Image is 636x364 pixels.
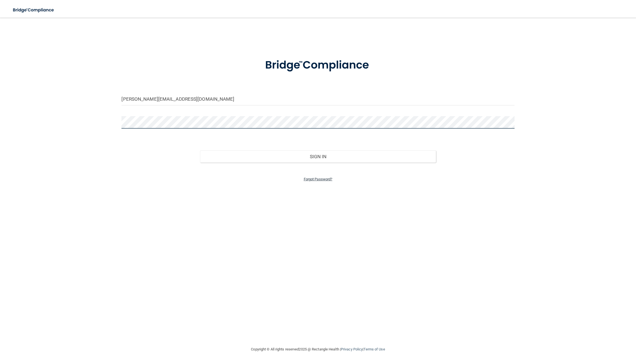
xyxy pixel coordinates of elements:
[341,347,363,351] a: Privacy Policy
[304,177,333,181] a: Forgot Password?
[8,4,59,16] img: bridge_compliance_login_screen.278c3ca4.svg
[217,340,419,358] div: Copyright © All rights reserved 2025 @ Rectangle Health | |
[200,150,436,163] button: Sign In
[254,51,383,80] img: bridge_compliance_login_screen.278c3ca4.svg
[121,93,514,105] input: Email
[364,347,385,351] a: Terms of Use
[540,325,629,347] iframe: Drift Widget Chat Controller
